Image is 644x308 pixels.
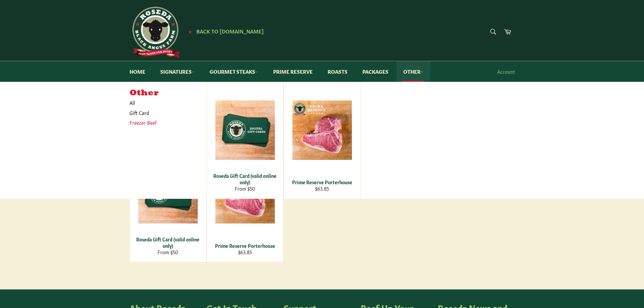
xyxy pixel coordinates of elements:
[126,118,200,127] a: Freezer Beef
[129,89,207,98] h5: Other
[126,108,200,118] a: Gift Card
[203,61,265,82] a: Gourmet Steaks
[211,172,279,186] div: Roseda Gift Card (valid online only)
[211,185,279,192] div: From $50
[123,61,152,82] a: Home
[129,7,180,57] img: Roseda Beef
[196,27,264,34] span: Back to [DOMAIN_NAME]
[356,61,395,82] a: Packages
[126,98,207,108] a: All
[288,179,356,185] div: Prime Reserve Porterhouse
[134,249,202,255] div: From $50
[211,242,279,249] div: Prime Reserve Porterhouse
[397,61,430,82] a: Other
[207,82,284,199] a: Roseda Gift Card (valid online only) Roseda Gift Card (valid online only) From $50
[284,82,361,199] a: Prime Reserve Porterhouse Prime Reserve Porterhouse $63.85
[215,100,275,160] img: Roseda Gift Card (valid online only)
[211,249,279,255] div: $63.85
[185,29,264,34] a: ★ Back to [DOMAIN_NAME]
[494,62,518,81] a: Account
[288,185,356,192] div: $63.85
[153,61,201,82] a: Signatures
[266,61,319,82] a: Prime Reserve
[188,29,192,34] span: ★
[134,236,202,249] div: Roseda Gift Card (valid online only)
[321,61,354,82] a: Roasts
[207,145,284,262] a: Prime Reserve Porterhouse Prime Reserve Porterhouse $63.85
[129,145,207,262] a: Roseda Gift Card (valid online only) Roseda Gift Card (valid online only) From $50
[292,100,352,160] img: Prime Reserve Porterhouse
